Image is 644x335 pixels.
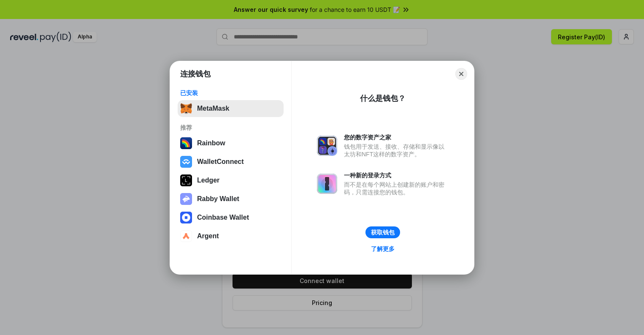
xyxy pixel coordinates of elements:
div: Ledger [197,177,219,184]
div: Coinbase Wallet [197,214,249,221]
img: svg+xml,%3Csvg%20xmlns%3D%22http%3A%2F%2Fwww.w3.org%2F2000%2Fsvg%22%20fill%3D%22none%22%20viewBox... [180,193,192,205]
button: Coinbase Wallet [178,209,284,226]
div: Rabby Wallet [197,195,239,203]
div: WalletConnect [197,158,244,166]
button: MetaMask [178,100,284,117]
button: Ledger [178,172,284,189]
button: Argent [178,228,284,245]
a: 了解更多 [366,243,400,254]
button: Close [455,68,467,80]
div: Rainbow [197,139,225,147]
button: 获取钱包 [365,226,400,238]
div: 已安装 [180,89,281,97]
img: svg+xml,%3Csvg%20width%3D%2228%22%20height%3D%2228%22%20viewBox%3D%220%200%2028%2028%22%20fill%3D... [180,230,192,242]
div: 钱包用于发送、接收、存储和显示像以太坊和NFT这样的数字资产。 [344,143,449,158]
img: svg+xml,%3Csvg%20xmlns%3D%22http%3A%2F%2Fwww.w3.org%2F2000%2Fsvg%22%20width%3D%2228%22%20height%3... [180,174,192,186]
div: 推荐 [180,124,281,131]
div: 获取钱包 [371,229,395,236]
img: svg+xml,%3Csvg%20width%3D%2228%22%20height%3D%2228%22%20viewBox%3D%220%200%2028%2028%22%20fill%3D... [180,212,192,223]
div: 了解更多 [371,245,395,253]
h1: 连接钱包 [180,69,211,79]
div: 一种新的登录方式 [344,172,449,179]
button: WalletConnect [178,153,284,170]
img: svg+xml,%3Csvg%20xmlns%3D%22http%3A%2F%2Fwww.w3.org%2F2000%2Fsvg%22%20fill%3D%22none%22%20viewBox... [317,174,337,194]
div: 您的数字资产之家 [344,133,449,141]
div: 而不是在每个网站上创建新的账户和密码，只需连接您的钱包。 [344,181,449,196]
button: Rabby Wallet [178,191,284,207]
img: svg+xml,%3Csvg%20width%3D%2228%22%20height%3D%2228%22%20viewBox%3D%220%200%2028%2028%22%20fill%3D... [180,156,192,168]
img: svg+xml,%3Csvg%20width%3D%22120%22%20height%3D%22120%22%20viewBox%3D%220%200%20120%20120%22%20fil... [180,137,192,149]
button: Rainbow [178,135,284,152]
div: MetaMask [197,105,229,112]
div: Argent [197,232,219,240]
img: svg+xml,%3Csvg%20xmlns%3D%22http%3A%2F%2Fwww.w3.org%2F2000%2Fsvg%22%20fill%3D%22none%22%20viewBox... [317,136,337,156]
div: 什么是钱包？ [360,93,406,103]
img: svg+xml,%3Csvg%20fill%3D%22none%22%20height%3D%2233%22%20viewBox%3D%220%200%2035%2033%22%20width%... [180,103,192,114]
